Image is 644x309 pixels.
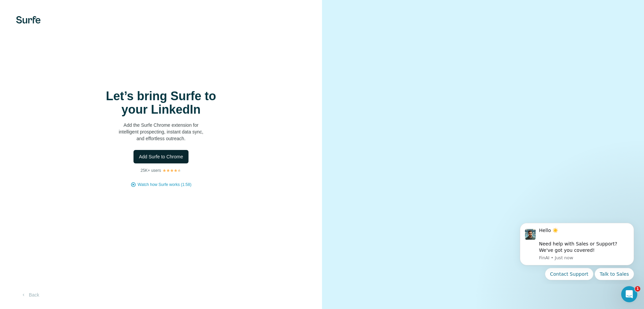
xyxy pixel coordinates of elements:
[133,150,189,163] button: Add Surfe to Chrome
[138,182,191,188] button: Watch how Surfe works (1:58)
[510,217,644,284] iframe: Intercom notifications message
[635,286,640,292] span: 1
[94,89,228,116] h1: Let’s bring Surfe to your LinkedIn
[162,168,181,172] img: Rating Stars
[94,122,228,142] p: Add the Surfe Chrome extension for intelligent prospecting, instant data sync, and effortless out...
[16,16,41,24] img: Surfe's logo
[139,153,183,160] span: Add Surfe to Chrome
[16,289,44,301] button: Back
[621,286,637,302] iframe: Intercom live chat
[141,167,161,173] p: 25K+ users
